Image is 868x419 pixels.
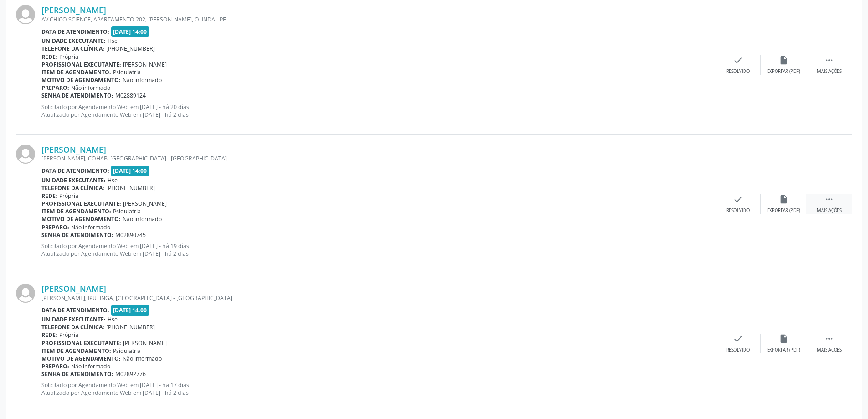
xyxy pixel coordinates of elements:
b: Rede: [41,192,57,200]
span: Própria [59,331,78,339]
a: [PERSON_NAME] [41,145,106,155]
span: Própria [59,192,78,200]
span: [PHONE_NUMBER] [106,184,155,192]
i: check [733,334,743,344]
div: Mais ações [817,207,842,214]
i: insert_drive_file [779,55,789,65]
span: Psiquiatria [113,207,141,215]
b: Data de atendimento: [41,28,109,36]
span: Hse [108,316,118,323]
b: Item de agendamento: [41,207,111,215]
b: Data de atendimento: [41,167,109,175]
i:  [824,194,834,204]
b: Profissional executante: [41,339,121,347]
p: Solicitado por Agendamento Web em [DATE] - há 17 dias Atualizado por Agendamento Web em [DATE] - ... [41,381,715,397]
div: Exportar (PDF) [767,207,800,214]
span: [DATE] 14:00 [111,305,149,316]
b: Rede: [41,53,57,61]
b: Senha de atendimento: [41,92,113,99]
div: Mais ações [817,347,842,353]
span: [PHONE_NUMBER] [106,323,155,331]
b: Motivo de agendamento: [41,355,121,362]
b: Rede: [41,331,57,339]
span: [PHONE_NUMBER] [106,45,155,52]
div: Resolvido [726,347,750,353]
b: Item de agendamento: [41,347,111,355]
span: Hse [108,37,118,45]
span: Não informado [123,215,162,223]
b: Preparo: [41,223,69,231]
b: Telefone da clínica: [41,45,104,52]
b: Unidade executante: [41,176,106,184]
span: [DATE] 14:00 [111,26,149,37]
p: Solicitado por Agendamento Web em [DATE] - há 19 dias Atualizado por Agendamento Web em [DATE] - ... [41,242,715,258]
div: Resolvido [726,207,750,214]
b: Senha de atendimento: [41,370,113,378]
i: check [733,55,743,65]
span: Psiquiatria [113,68,141,76]
span: Hse [108,176,118,184]
b: Motivo de agendamento: [41,76,121,84]
span: Psiquiatria [113,347,141,355]
a: [PERSON_NAME] [41,284,106,294]
b: Profissional executante: [41,61,121,68]
img: img [16,145,35,164]
i: insert_drive_file [779,194,789,204]
b: Item de agendamento: [41,68,111,76]
span: [PERSON_NAME] [123,200,167,207]
b: Unidade executante: [41,37,106,45]
b: Profissional executante: [41,200,121,207]
i: insert_drive_file [779,334,789,344]
span: [PERSON_NAME] [123,339,167,347]
span: [PERSON_NAME] [123,61,167,68]
span: M02892776 [115,370,146,378]
b: Motivo de agendamento: [41,215,121,223]
img: img [16,284,35,303]
b: Preparo: [41,362,69,370]
span: M02889124 [115,92,146,99]
b: Unidade executante: [41,316,106,323]
div: [PERSON_NAME], COHAB, [GEOGRAPHIC_DATA] - [GEOGRAPHIC_DATA] [41,155,715,162]
p: Solicitado por Agendamento Web em [DATE] - há 20 dias Atualizado por Agendamento Web em [DATE] - ... [41,103,715,119]
b: Data de atendimento: [41,306,109,314]
div: [PERSON_NAME], IPUTINGA, [GEOGRAPHIC_DATA] - [GEOGRAPHIC_DATA] [41,294,715,302]
img: img [16,5,35,24]
i:  [824,55,834,65]
span: Não informado [123,355,162,362]
span: Própria [59,53,78,61]
b: Senha de atendimento: [41,231,113,239]
div: AV CHICO SCIENCE, APARTAMENTO 202, [PERSON_NAME], OLINDA - PE [41,16,715,23]
div: Resolvido [726,68,750,75]
div: Exportar (PDF) [767,347,800,353]
b: Telefone da clínica: [41,184,104,192]
span: M02890745 [115,231,146,239]
b: Telefone da clínica: [41,323,104,331]
div: Mais ações [817,68,842,75]
span: [DATE] 14:00 [111,166,149,176]
span: Não informado [123,76,162,84]
i:  [824,334,834,344]
div: Exportar (PDF) [767,68,800,75]
i: check [733,194,743,204]
span: Não informado [71,223,110,231]
b: Preparo: [41,84,69,92]
span: Não informado [71,84,110,92]
span: Não informado [71,362,110,370]
a: [PERSON_NAME] [41,5,106,15]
